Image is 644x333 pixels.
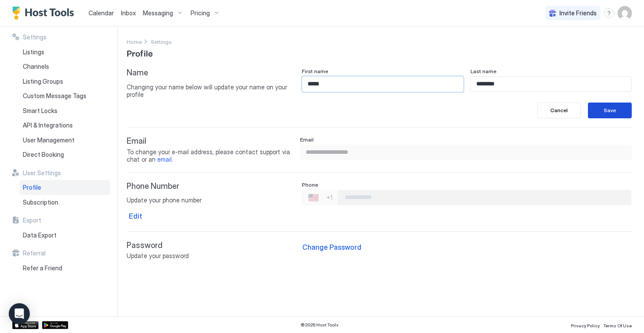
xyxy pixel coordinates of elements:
div: User profile [618,6,632,20]
a: Inbox [121,8,136,18]
span: Settings [151,39,172,45]
button: Change Password [300,241,364,254]
button: Save [588,103,632,118]
a: Channels [19,59,110,74]
div: Countries button [303,190,338,205]
span: Email [300,136,314,143]
span: Inbox [121,9,136,17]
div: Breadcrumb [127,37,142,46]
a: Profile [19,180,110,195]
span: Listings [23,48,44,56]
span: Phone Number [127,181,179,191]
input: Input Field [471,77,631,92]
a: Data Export [19,228,110,243]
div: Save [604,106,616,114]
a: App Store [12,321,39,329]
a: Listing Groups [19,74,110,89]
span: © 2025 Host Tools [301,322,339,328]
span: Export [23,216,41,224]
span: Terms Of Use [603,323,632,328]
input: Phone Number input [338,190,631,205]
a: API & Integrations [19,118,110,133]
span: Custom Message Tags [23,92,86,100]
span: To change your e-mail address, please contact support via chat or an . [127,148,295,163]
span: Phone [302,181,318,188]
span: Home [127,39,142,45]
span: Profile [23,184,41,191]
span: Pricing [191,9,210,17]
span: First name [302,68,328,74]
div: +1 [326,194,333,202]
a: Settings [151,37,172,46]
a: Google Play Store [42,321,68,329]
span: User Settings [23,169,61,177]
input: Input Field [302,77,463,92]
a: email [157,156,172,163]
a: Calendar [88,8,114,18]
div: Cancel [550,106,568,114]
input: Input Field [301,145,631,160]
div: menu [604,8,614,18]
span: Password [127,241,295,251]
span: Messaging [143,9,173,17]
span: Update your password [127,252,295,260]
span: Data Export [23,231,57,239]
a: Terms Of Use [603,320,632,329]
span: Direct Booking [23,151,64,159]
a: Direct Booking [19,147,110,162]
button: Edit [127,209,145,223]
span: Last name [471,68,496,74]
span: User Management [23,136,74,144]
span: Listing Groups [23,78,63,85]
a: Host Tools Logo [12,7,78,20]
span: Name [127,68,148,78]
a: Listings [19,45,110,60]
span: Settings [23,33,46,41]
span: Referral [23,249,46,257]
span: Refer a Friend [23,264,62,272]
span: Subscription [23,198,58,206]
span: Channels [23,63,49,71]
button: Cancel [537,103,581,118]
span: Changing your name below will update your name on your profile [127,83,295,99]
div: Edit [129,211,142,221]
a: Privacy Policy [571,320,600,329]
a: Subscription [19,195,110,210]
a: Custom Message Tags [19,89,110,103]
span: Profile [127,46,153,59]
span: Smart Locks [23,107,57,115]
div: Breadcrumb [151,37,172,46]
span: Privacy Policy [571,323,600,328]
a: User Management [19,133,110,148]
span: Update your phone number [127,196,295,204]
div: Change Password [302,242,361,252]
div: Open Intercom Messenger [9,303,30,324]
span: API & Integrations [23,121,73,129]
span: Invite Friends [559,9,597,17]
a: Smart Locks [19,103,110,118]
a: Home [127,37,142,46]
div: 🇺🇸 [308,192,319,203]
span: Email [127,136,295,146]
span: Calendar [88,9,114,17]
a: Refer a Friend [19,261,110,276]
